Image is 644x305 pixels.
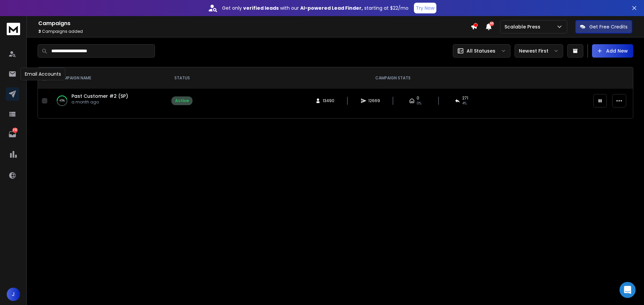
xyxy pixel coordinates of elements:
[7,288,20,301] button: J
[504,23,543,30] p: Scalable Press
[7,23,20,35] img: logo
[243,5,279,11] strong: verified leads
[197,67,589,89] th: CAMPAIGN STATS
[50,67,167,89] th: CAMPAIGN NAME
[575,20,632,33] button: Get Free Credits
[323,98,334,103] span: 13490
[175,98,189,103] div: Active
[462,101,467,106] span: 4 %
[414,3,436,13] button: Try Now
[417,95,419,101] span: 0
[38,19,471,27] h1: Campaigns
[515,44,563,58] button: Newest First
[467,48,495,54] p: All Statuses
[222,5,409,11] p: Get only with our starting at $22/mo
[50,89,167,113] td: 45%Past Customer #2 (SP)a month ago
[589,23,628,30] p: Get Free Credits
[489,21,494,26] span: 50
[38,28,41,34] span: 3
[59,97,65,104] p: 45 %
[167,67,197,89] th: STATUS
[620,282,636,298] div: Open Intercom Messenger
[6,128,19,141] a: 351
[71,93,128,99] a: Past Customer #2 (SP)
[20,68,65,80] div: Email Accounts
[368,98,380,103] span: 12669
[300,5,363,11] strong: AI-powered Lead Finder,
[416,5,434,11] p: Try Now
[12,128,18,133] p: 351
[462,95,468,101] span: 271
[417,101,421,106] span: 0%
[71,99,128,105] p: a month ago
[592,44,633,58] button: Add New
[38,29,471,34] p: Campaigns added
